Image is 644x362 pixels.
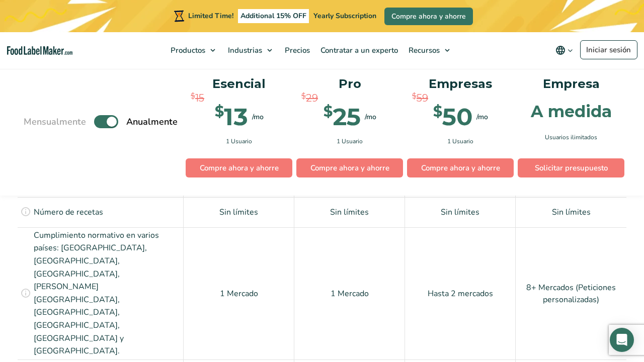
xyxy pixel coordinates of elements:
[306,90,318,106] span: 29
[337,137,363,146] span: 1 Usuario
[516,197,626,227] div: Sin límites
[166,32,220,68] a: Productos
[447,137,473,146] span: 1 Usuario
[296,74,403,94] p: Pro
[223,32,277,68] a: Industrias
[215,105,248,129] div: 13
[24,115,86,129] span: Mensualmente
[94,116,118,129] label: Toggle
[407,159,514,178] a: Compre ahora y ahorre
[518,74,624,94] p: Empresa
[406,45,441,55] span: Recursos
[531,104,612,120] div: A medida
[417,90,428,106] span: 59
[518,159,624,178] a: Solicitar presupuesto
[405,197,516,227] div: Sin límites
[324,105,333,119] span: $
[238,9,309,23] span: Additional 15% OFF
[407,74,514,94] p: Empresas
[610,328,634,352] div: Open Intercom Messenger
[294,227,405,359] div: 1 Mercado
[433,105,442,119] span: $
[313,11,376,21] span: Yearly Subscription
[34,206,103,219] p: Número de recetas
[126,115,178,129] span: Anualmente
[412,90,417,102] span: $
[294,197,405,227] div: Sin límites
[296,159,403,178] a: Compre ahora y ahorre
[188,11,233,21] span: Limited Time!
[384,8,473,25] a: Compre ahora y ahorre
[280,32,313,68] a: Precios
[184,227,294,359] div: 1 Mercado
[186,159,292,178] a: Compre ahora y ahorre
[405,227,516,359] div: Hasta 2 mercados
[317,45,399,55] span: Contratar a un experto
[195,90,204,106] span: 15
[252,112,264,122] span: /mo
[34,229,181,358] p: Cumplimiento normativo en varios países: [GEOGRAPHIC_DATA], [GEOGRAPHIC_DATA], [GEOGRAPHIC_DATA],...
[186,74,292,94] p: Esencial
[433,105,472,129] div: 50
[516,227,626,359] div: 8+ Mercados (Peticiones personalizadas)
[404,32,455,68] a: Recursos
[476,112,488,122] span: /mo
[282,45,311,55] span: Precios
[215,105,224,119] span: $
[545,133,597,142] span: Usuarios ilimitados
[184,197,294,227] div: Sin límites
[315,32,401,68] a: Contratar a un experto
[301,90,306,102] span: $
[226,137,252,146] span: 1 Usuario
[225,45,263,55] span: Industrias
[168,45,206,55] span: Productos
[365,112,376,122] span: /mo
[191,90,195,102] span: $
[580,40,637,59] a: Iniciar sesión
[324,105,361,129] div: 25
